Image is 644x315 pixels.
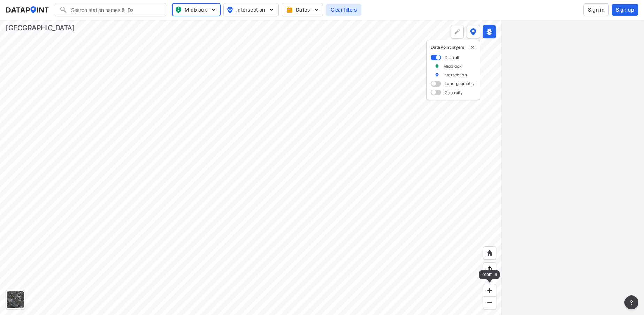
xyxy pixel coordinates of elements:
button: Intersection [223,3,279,16]
span: Dates [287,6,319,13]
img: ZvzfEJKXnyWIrJytrsY285QMwk63cM6Drc+sIAAAAASUVORK5CYII= [486,287,493,294]
div: View my location [483,262,496,276]
span: Sign in [588,6,604,13]
button: Dates [282,3,323,16]
button: DataPoint layers [467,25,480,38]
img: marker_Midblock.5ba75e30.svg [435,63,439,69]
label: Capacity [445,90,463,96]
button: Sign in [583,3,609,16]
img: map_pin_int.54838e6b.svg [226,6,234,14]
img: data-point-layers.37681fc9.svg [470,28,476,35]
img: calendar-gold.39a51dde.svg [286,6,293,13]
input: Search [68,4,162,15]
button: Sign up [612,4,638,16]
img: close-external-leyer.3061a1c7.svg [470,45,475,50]
img: 5YPKRKmlfpI5mqlR8AD95paCi+0kK1fRFDJSaMmawlwaeJcJwk9O2fotCW5ve9gAAAAASUVORK5CYII= [268,6,275,13]
img: zeq5HYn9AnE9l6UmnFLPAAAAAElFTkSuQmCC [486,265,493,272]
span: Sign up [616,6,634,13]
span: Clear filters [330,6,357,13]
p: DataPoint layers [431,45,475,50]
button: delete [470,45,475,50]
img: layers-active.d9e7dc51.svg [486,28,493,35]
img: map_pin_mid.602f9df1.svg [174,6,183,14]
label: Midblock [443,63,462,69]
div: Polygon tool [451,25,464,38]
button: Midblock [172,3,221,16]
a: Sign up [610,4,638,16]
div: [GEOGRAPHIC_DATA] [6,23,75,33]
div: Toggle basemap [6,290,25,309]
img: MAAAAAElFTkSuQmCC [486,299,493,306]
button: External layers [483,25,496,38]
label: Lane geometry [445,81,475,87]
img: +XpAUvaXAN7GudzAAAAAElFTkSuQmCC [486,249,493,256]
img: 5YPKRKmlfpI5mqlR8AD95paCi+0kK1fRFDJSaMmawlwaeJcJwk9O2fotCW5ve9gAAAAASUVORK5CYII= [210,6,217,13]
div: Home [483,246,496,260]
label: Intersection [443,72,467,78]
img: 5YPKRKmlfpI5mqlR8AD95paCi+0kK1fRFDJSaMmawlwaeJcJwk9O2fotCW5ve9gAAAAASUVORK5CYII= [313,6,320,13]
button: Clear filters [326,4,361,16]
span: ? [629,298,634,307]
img: +Dz8AAAAASUVORK5CYII= [454,28,461,35]
span: Intersection [227,6,274,14]
a: Sign in [582,3,610,16]
label: Default [445,54,459,60]
div: Zoom out [483,296,496,309]
img: marker_Intersection.6861001b.svg [435,72,439,78]
span: Midblock [175,6,216,14]
button: more [624,295,638,309]
img: dataPointLogo.9353c09d.svg [6,6,49,13]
